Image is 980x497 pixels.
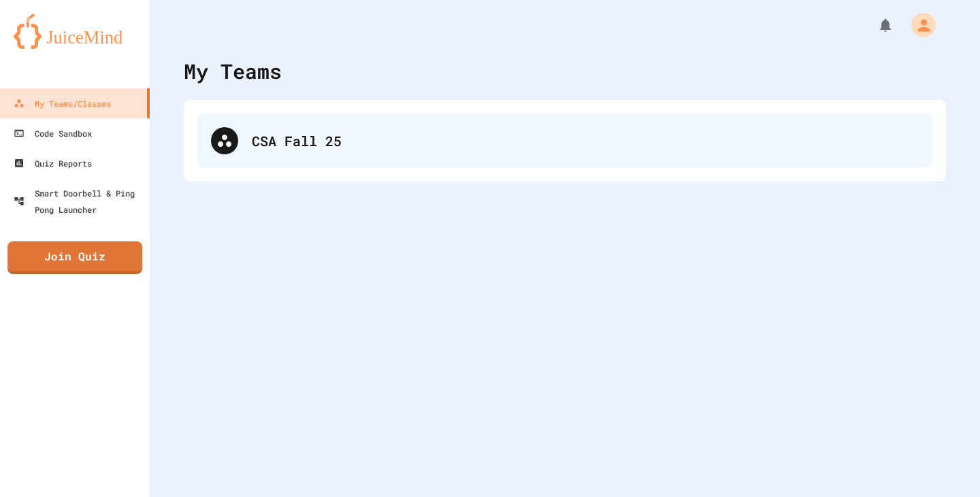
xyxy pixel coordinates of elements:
div: CSA Fall 25 [197,114,932,168]
div: Code Sandbox [14,125,92,141]
div: Quiz Reports [14,155,92,171]
div: CSA Fall 25 [252,131,919,151]
img: logo-orange.svg [14,14,136,49]
div: My Notifications [852,14,897,37]
div: My Account [897,10,939,41]
div: My Teams [184,56,282,86]
div: Smart Doorbell & Ping Pong Launcher [14,185,144,218]
a: Join Quiz [7,241,142,274]
div: My Teams/Classes [14,95,111,112]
